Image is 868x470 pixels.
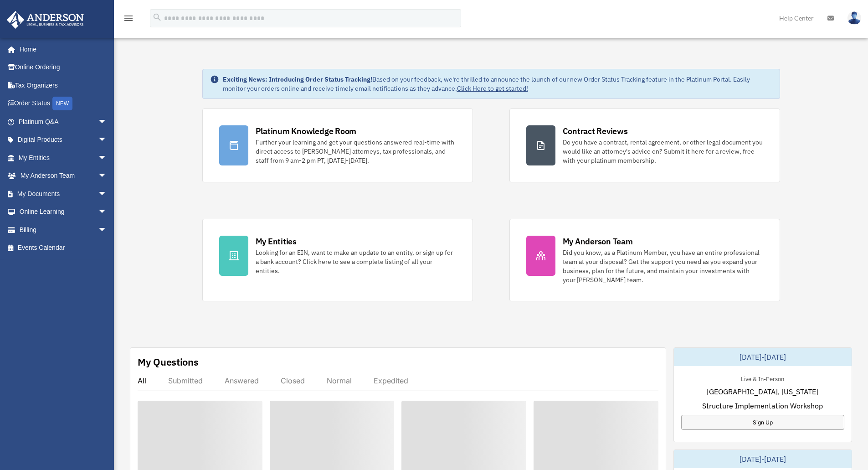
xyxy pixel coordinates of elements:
span: Structure Implementation Workshop [702,400,823,411]
a: Click Here to get started! [457,84,528,93]
i: search [152,12,162,22]
span: arrow_drop_down [98,131,116,150]
a: Contract Reviews Do you have a contract, rental agreement, or other legal document you would like... [509,108,780,182]
a: My Anderson Team Did you know, as a Platinum Member, you have an entire professional team at your... [509,219,780,301]
span: arrow_drop_down [98,149,116,167]
a: Platinum Knowledge Room Further your learning and get your questions answered real-time with dire... [202,108,473,182]
div: NEW [52,97,72,110]
div: Submitted [168,376,203,385]
span: arrow_drop_down [98,221,116,239]
div: Contract Reviews [563,125,628,137]
div: Do you have a contract, rental agreement, or other legal document you would like an attorney's ad... [563,138,763,165]
a: My Entitiesarrow_drop_down [6,149,121,167]
div: [DATE]-[DATE] [674,348,852,366]
span: arrow_drop_down [98,185,116,203]
span: arrow_drop_down [98,167,116,186]
a: Online Learningarrow_drop_down [6,203,121,221]
img: User Pic [847,11,861,25]
a: Order StatusNEW [6,94,121,113]
a: Tax Organizers [6,76,121,94]
a: Platinum Q&Aarrow_drop_down [6,113,121,131]
span: arrow_drop_down [98,203,116,222]
div: Platinum Knowledge Room [256,125,357,137]
i: menu [123,13,134,24]
div: My Entities [256,236,297,247]
a: My Documentsarrow_drop_down [6,185,121,203]
div: All [138,376,146,385]
a: Events Calendar [6,239,121,257]
div: Expedited [374,376,408,385]
img: Anderson Advisors Platinum Portal [4,11,87,29]
span: [GEOGRAPHIC_DATA], [US_STATE] [707,386,818,397]
div: [DATE]-[DATE] [674,450,852,468]
strong: Exciting News: Introducing Order Status Tracking! [223,75,372,83]
div: My Questions [138,355,199,369]
div: Did you know, as a Platinum Member, you have an entire professional team at your disposal? Get th... [563,248,763,284]
div: Closed [281,376,305,385]
span: arrow_drop_down [98,113,116,131]
a: My Entities Looking for an EIN, want to make an update to an entity, or sign up for a bank accoun... [202,219,473,301]
div: Live & In-Person [734,373,791,383]
div: My Anderson Team [563,236,633,247]
a: Home [6,40,116,58]
div: Further your learning and get your questions answered real-time with direct access to [PERSON_NAM... [256,138,456,165]
a: Billingarrow_drop_down [6,221,121,239]
a: Digital Productsarrow_drop_down [6,131,121,149]
div: Based on your feedback, we're thrilled to announce the launch of our new Order Status Tracking fe... [223,75,772,93]
div: Looking for an EIN, want to make an update to an entity, or sign up for a bank account? Click her... [256,248,456,275]
div: Answered [225,376,259,385]
a: Sign Up [681,415,844,430]
div: Normal [327,376,352,385]
a: menu [123,16,134,24]
a: My Anderson Teamarrow_drop_down [6,167,121,185]
a: Online Ordering [6,58,121,77]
